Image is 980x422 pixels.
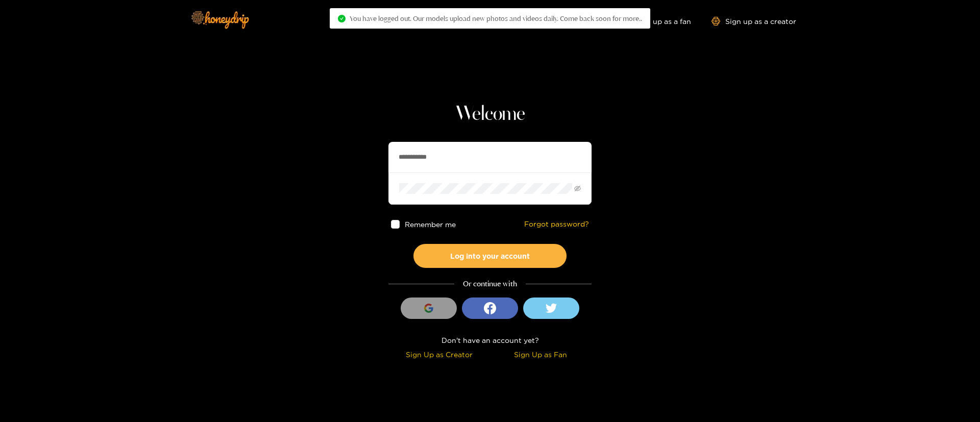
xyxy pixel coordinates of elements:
button: Log into your account [413,244,567,268]
div: Don't have an account yet? [388,334,592,346]
a: Forgot password? [524,220,589,229]
span: eye-invisible [574,185,581,192]
a: Sign up as a fan [621,17,691,26]
span: Remember me [405,220,456,228]
div: Sign Up as Fan [493,349,589,360]
span: You have logged out. Our models upload new photos and videos daily. Come back soon for more.. [350,14,642,22]
h1: Welcome [388,102,592,127]
a: Sign up as a creator [712,17,796,26]
span: check-circle [338,15,346,22]
div: Or continue with [388,278,592,290]
div: Sign Up as Creator [391,349,487,360]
